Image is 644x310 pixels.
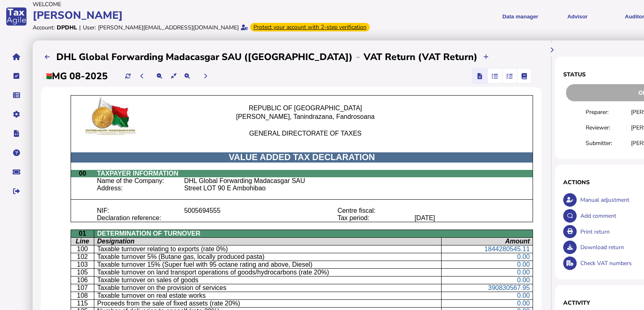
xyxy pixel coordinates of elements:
[79,24,81,31] div: |
[97,300,438,307] p: Proceeds from the sale of fixed assets (rate 20%)
[57,24,77,31] div: DPDHL
[74,277,91,284] p: 106
[229,152,375,162] span: VALUE ADDED TAX DECLARATION
[364,51,477,63] h2: VAT Return (VAT Return)
[98,24,239,31] div: [PERSON_NAME][EMAIL_ADDRESS][DOMAIN_NAME]
[484,245,530,252] span: 1844280545.11
[517,69,531,83] mat-button-toggle: Ledger
[76,238,89,245] span: Line
[153,69,167,83] button: Make the return view smaller
[517,292,530,299] span: 0.00
[8,125,25,142] button: Developer hub links
[44,70,108,83] h2: MG 08-2025
[97,185,178,192] p: Address:
[33,8,373,22] div: [PERSON_NAME]
[74,261,91,268] p: 103
[74,245,91,253] p: 100
[97,245,438,253] p: Taxable turnover relating to exports (rate 0%)
[517,300,530,307] span: 0.00
[488,284,530,291] span: 390830567.95
[505,238,530,245] span: Amount
[487,69,502,83] mat-button-toggle: Reconcilliation view by document
[33,0,373,8] div: Welcome
[41,50,54,64] button: Filings list - by month
[586,124,631,132] div: Reviewer:
[135,69,149,83] button: Previous period
[180,69,194,83] button: Make the return view larger
[8,106,25,123] button: Manage settings
[33,24,55,31] div: Account:
[517,277,530,283] span: 0.00
[79,170,86,177] span: 00
[74,96,146,136] img: Z
[74,253,91,261] p: 102
[563,225,577,239] button: Open printable view of return.
[8,87,25,104] button: Data manager
[552,7,603,27] button: Shows a dropdown of VAT Advisor options
[97,177,178,185] p: Name of the Company:
[338,214,409,222] p: Tax period:
[517,269,530,276] span: 0.00
[74,292,91,299] p: 108
[184,177,305,184] : DHL Global Forwarding Madacasgar SAU
[495,7,546,27] button: Shows a dropdown of Data manager options
[44,73,52,79] img: mg.png
[199,69,212,83] button: Next period
[13,95,20,96] i: Data manager
[563,256,577,270] button: Check VAT numbers on return.
[353,50,364,63] div: -
[8,144,25,161] button: Help pages
[250,23,370,31] div: From Oct 1, 2025, 2-step verification will be required to login. Set it up now...
[415,214,435,221] : [DATE]
[517,253,530,260] span: 0.00
[8,48,25,65] button: Home
[83,24,96,31] div: User:
[545,43,558,57] button: Hide
[502,69,517,83] mat-button-toggle: Reconcilliation view by tax code
[480,50,493,64] button: Upload transactions
[97,207,178,214] p: NIF:
[79,230,86,237] span: 01
[201,105,410,112] p: REPUBLIC OF [GEOGRAPHIC_DATA]
[586,108,631,116] div: Preparer:
[586,139,631,147] div: Submitter:
[563,241,577,254] button: Download return
[201,130,410,137] p: GENERAL DIRECTORATE OF TAXES
[97,238,135,245] span: Designation
[563,209,577,223] button: Make a comment in the activity log.
[8,67,25,85] button: Tasks
[184,207,220,214] : 5005694555
[97,284,438,292] p: Taxable turnover on the provision of services
[97,253,438,261] p: Taxable turnover 5% (Butane gas, locally produced pasta)
[241,25,248,30] i: Email verified
[473,69,487,83] mat-button-toggle: Return view
[74,284,91,292] p: 107
[8,183,25,200] button: Sign out
[74,300,91,307] p: 115
[121,69,135,83] button: Refresh data for current period
[201,113,410,120] p: [PERSON_NAME], Tanindrazana, Fandrosoana
[338,207,409,214] p: Centre fiscal:
[97,269,438,276] p: Taxable turnover on land transport operations of goods/hydrocarbons (rate 20%)
[8,163,25,181] button: Raise a support ticket
[97,261,438,268] p: Taxable turnover 15% (Super fuel with 95 octane rating and above, Diesel)
[97,170,178,177] span: TAXPAYER INFORMATION
[56,51,353,63] h2: DHL Global Forwarding Madacasgar SAU ([GEOGRAPHIC_DATA])
[74,269,91,276] p: 105
[97,230,200,237] span: DETERMINATION OF TURNOVER
[563,193,577,207] button: Make an adjustment to this return.
[517,261,530,268] span: 0.00
[97,277,438,284] p: Taxable turnover on sales of goods
[97,292,438,299] p: Taxable turnover on real estate works
[167,69,180,83] button: Reset the return view
[184,185,266,192] : Street LOT 90 E Ambohibao
[97,214,178,222] p: Declaration reference:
